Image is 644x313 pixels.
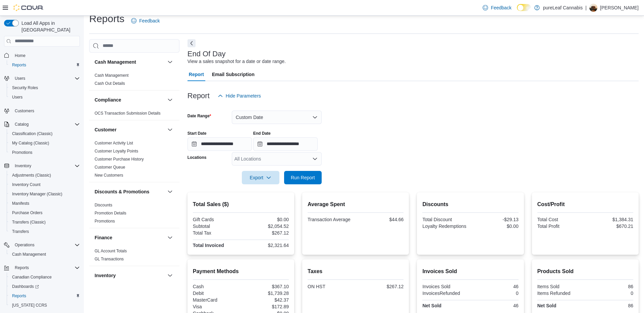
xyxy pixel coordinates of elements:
[472,284,519,289] div: 46
[9,84,80,92] span: Security Roles
[15,122,29,127] span: Catalog
[12,303,47,308] span: [US_STATE] CCRS
[7,301,83,310] button: [US_STATE] CCRS
[242,297,289,303] div: $42.37
[12,220,46,225] span: Transfers (Classic)
[226,92,261,99] span: Hide Parameters
[422,291,469,296] div: InvoicesRefunded
[95,286,134,292] span: Inventory Adjustments
[9,228,32,236] a: Transfers
[312,156,318,162] button: Open list of options
[95,141,133,145] a: Customer Activity List
[12,162,80,170] span: Inventory
[187,50,226,58] h3: End Of Day
[7,138,83,148] button: My Catalog (Classic)
[9,130,55,138] a: Classification (Classic)
[95,234,165,241] button: Finance
[193,297,239,303] div: MasterCard
[291,174,315,181] span: Run Report
[12,274,52,280] span: Canadian Compliance
[12,51,80,60] span: Home
[95,219,115,224] a: Promotions
[308,200,404,208] h2: Average Spent
[193,243,224,248] strong: Total Invoiced
[12,74,80,82] span: Users
[12,62,26,68] span: Reports
[253,137,318,151] input: Press the down key to open a popover containing a calendar.
[128,14,162,27] a: Feedback
[9,148,80,156] span: Promotions
[242,284,289,289] div: $367.10
[89,139,179,182] div: Customer
[9,292,80,300] span: Reports
[12,95,22,100] span: Users
[95,248,127,254] span: GL Account Totals
[253,131,271,136] label: End Date
[9,301,80,309] span: Washington CCRS
[12,131,53,136] span: Classification (Classic)
[600,4,639,12] p: [PERSON_NAME]
[7,250,83,259] button: Cash Management
[95,111,161,116] a: OCS Transaction Submission Details
[12,201,29,206] span: Manifests
[537,303,556,308] strong: Net Sold
[1,120,83,129] button: Catalog
[95,249,127,253] a: GL Account Totals
[9,209,45,217] a: Purchase Orders
[7,282,83,291] a: Dashboards
[9,250,80,258] span: Cash Management
[480,1,514,14] a: Feedback
[357,217,404,222] div: $44.66
[7,291,83,301] button: Reports
[242,291,289,296] div: $1,739.28
[7,171,83,180] button: Adjustments (Classic)
[95,256,124,262] span: GL Transactions
[517,11,517,11] span: Dark Mode
[193,230,239,236] div: Total Tax
[422,303,441,308] strong: Net Sold
[242,230,289,236] div: $267.12
[166,271,174,279] button: Inventory
[1,74,83,83] button: Users
[7,92,83,102] button: Users
[193,291,239,296] div: Debit
[9,130,80,138] span: Classification (Classic)
[212,68,255,81] span: Email Subscription
[15,108,34,114] span: Customers
[187,58,286,65] div: View a sales snapshot for a date or date range.
[193,304,239,309] div: Visa
[9,190,80,198] span: Inventory Manager (Classic)
[95,97,165,103] button: Compliance
[246,171,275,184] span: Export
[308,284,354,289] div: ON HST
[537,200,633,208] h2: Cost/Profit
[9,139,80,147] span: My Catalog (Classic)
[95,211,126,215] a: Promotion Details
[15,163,31,169] span: Inventory
[9,218,48,226] a: Transfers (Classic)
[9,283,42,291] a: Dashboards
[7,83,83,92] button: Security Roles
[95,210,126,216] span: Promotion Details
[12,182,41,187] span: Inventory Count
[95,173,123,178] span: New Customers
[7,180,83,189] button: Inventory Count
[95,149,138,153] a: Customer Loyalty Points
[9,61,29,69] a: Reports
[242,217,289,222] div: $0.00
[12,150,33,155] span: Promotions
[95,59,136,65] h3: Cash Management
[95,203,112,207] a: Discounts
[12,140,49,146] span: My Catalog (Classic)
[95,188,149,195] h3: Discounts & Promotions
[9,292,29,300] a: Reports
[9,181,43,189] a: Inventory Count
[308,217,354,222] div: Transaction Average
[95,59,165,65] button: Cash Management
[89,71,179,90] div: Cash Management
[12,284,39,289] span: Dashboards
[166,126,174,134] button: Customer
[166,96,174,104] button: Compliance
[9,190,65,198] a: Inventory Manager (Classic)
